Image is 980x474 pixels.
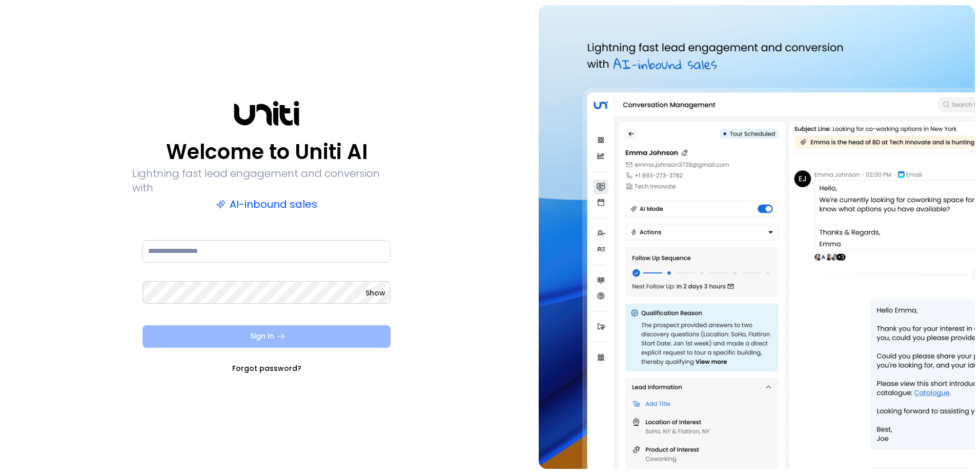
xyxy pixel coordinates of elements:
p: Lightning fast lead engagement and conversion with [132,166,401,195]
button: Sign In [142,325,391,348]
a: Forgot password? [232,363,301,373]
p: AI-inbound sales [216,197,317,211]
button: Show [365,288,385,298]
p: Welcome to Uniti AI [166,140,367,164]
img: auth-hero.png [539,5,975,469]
